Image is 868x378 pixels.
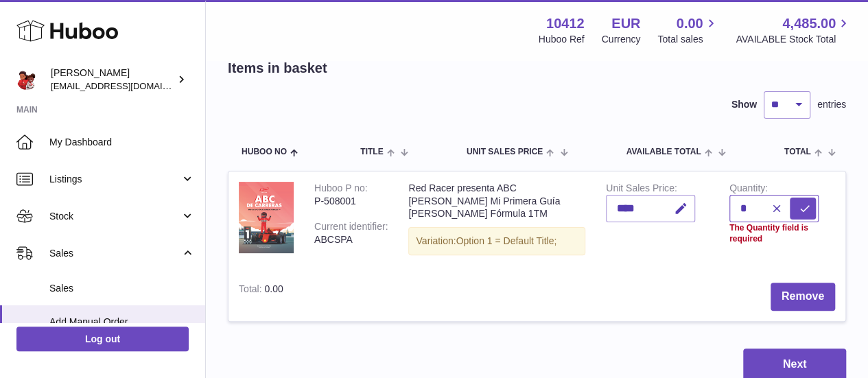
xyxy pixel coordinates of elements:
div: P-508001 [314,195,388,208]
img: Red Racer presenta ABC de Carreras Mi Primera Guía de Carreras Fórmula 1TM [239,182,294,253]
span: 0.00 [264,283,283,294]
label: Total [239,283,264,298]
div: Current identifier [314,221,388,235]
span: Sales [49,282,195,295]
a: Log out [16,327,189,351]
span: Unit Sales Price [467,147,543,156]
span: Sales [49,247,180,260]
span: AVAILABLE Stock Total [736,33,852,46]
button: Remove [771,283,835,311]
img: internalAdmin-10412@internal.huboo.com [16,69,37,90]
h2: Items in basket [228,59,327,78]
div: The Quantity field is required [729,222,819,244]
span: Add Manual Order [49,316,195,329]
span: Listings [49,173,180,186]
div: ABCSPA [314,233,388,246]
a: 0.00 Total sales [657,14,718,46]
span: Huboo no [242,147,287,156]
strong: 10412 [546,14,585,33]
span: Option 1 = Default Title; [456,235,557,246]
span: Total [784,147,811,156]
label: Unit Sales Price [606,182,677,197]
div: Currency [602,33,641,46]
span: entries [817,98,846,111]
div: Huboo Ref [539,33,585,46]
span: Total sales [657,33,718,46]
span: Stock [49,210,180,223]
span: 4,485.00 [782,14,836,33]
span: 0.00 [677,14,703,33]
span: AVAILABLE Total [626,147,701,156]
label: Show [731,98,757,111]
label: Quantity [729,182,768,197]
strong: EUR [611,14,640,33]
span: My Dashboard [49,136,195,149]
span: Title [360,147,383,156]
div: Huboo P no [314,182,368,197]
td: Red Racer presenta ABC [PERSON_NAME] Mi Primera Guía [PERSON_NAME] Fórmula 1TM [398,172,596,273]
div: Variation: [408,227,585,255]
div: [PERSON_NAME] [51,67,174,93]
a: 4,485.00 AVAILABLE Stock Total [736,14,852,46]
span: [EMAIL_ADDRESS][DOMAIN_NAME] [51,80,202,91]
